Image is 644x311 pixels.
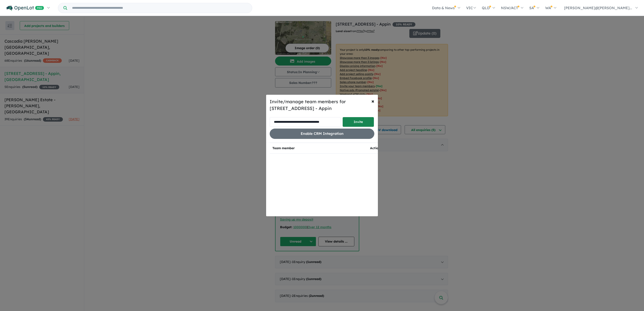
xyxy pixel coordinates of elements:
h5: Invite/manage team members for [STREET_ADDRESS] - Appin [270,98,374,112]
span: [PERSON_NAME]@[PERSON_NAME]... [564,6,632,10]
th: Action [367,143,383,154]
button: Invite [343,117,374,127]
th: Team member [270,143,367,154]
button: Enable CRM Integration [270,129,374,139]
input: Try estate name, suburb, builder or developer [68,3,251,13]
span: × [371,98,374,104]
img: Openlot PRO Logo White [7,5,44,11]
